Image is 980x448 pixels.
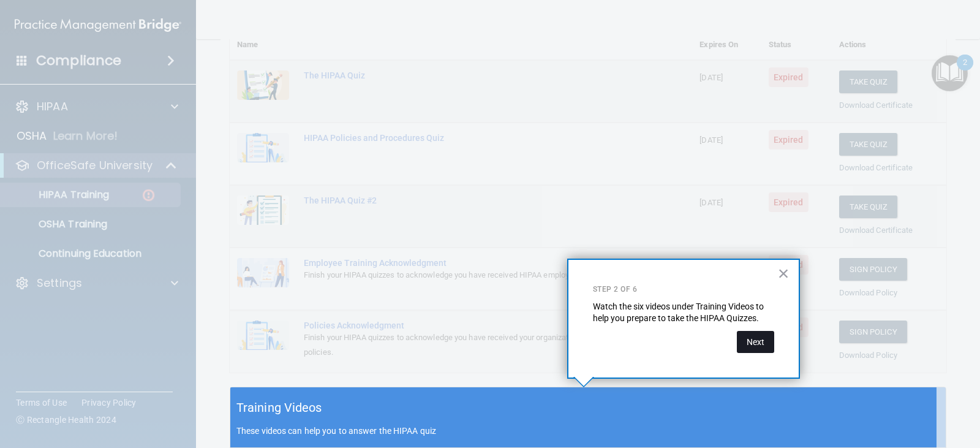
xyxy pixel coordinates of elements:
[236,426,940,436] p: These videos can help you to answer the HIPAA quiz
[593,284,774,295] p: Step 2 of 6
[778,264,790,283] button: Close
[737,331,774,353] button: Next
[593,301,774,325] p: Watch the six videos under Training Videos to help you prepare to take the HIPAA Quizzes.
[236,397,322,419] h5: Training Videos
